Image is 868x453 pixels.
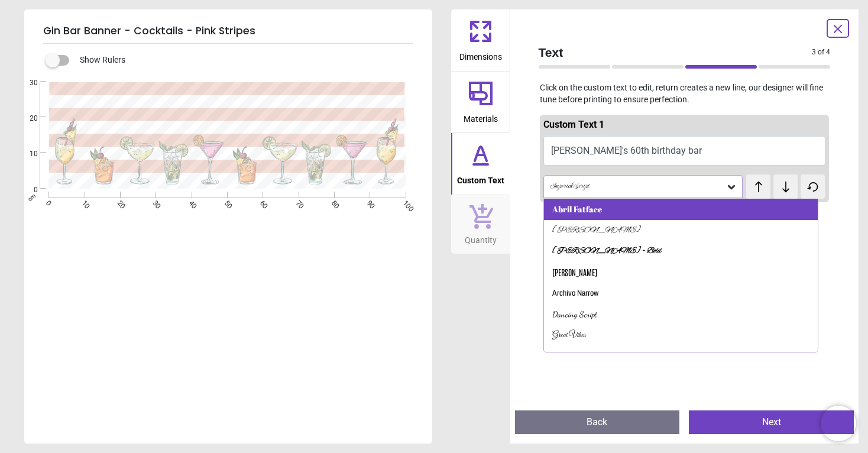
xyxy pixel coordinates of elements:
span: Materials [464,108,498,125]
span: 20 [15,114,38,124]
div: Abril Fatface [552,203,602,215]
div: Imperial Script [549,182,726,192]
span: 0 [15,185,38,195]
div: [PERSON_NAME] [552,225,641,237]
button: Dimensions [451,9,510,71]
span: Custom Text 1 [543,119,604,130]
div: [PERSON_NAME] - Bold [552,245,662,257]
iframe: Brevo live chat [821,406,856,441]
button: Back [515,410,680,434]
span: 10 [15,149,38,159]
button: Materials [451,72,510,133]
div: Great Vibes [552,330,586,342]
span: Quantity [465,229,497,247]
button: Next [689,410,854,434]
div: [GEOGRAPHIC_DATA] [552,351,635,363]
button: [PERSON_NAME]'s 60th birthday bar [543,136,826,166]
p: Click on the custom text to edit, return creates a new line, our designer will fine tune before p... [529,82,840,105]
span: Custom Text [457,169,504,187]
button: Custom Text [451,133,510,195]
span: 30 [15,78,38,88]
span: Dimensions [459,46,502,63]
span: 3 of 4 [812,47,830,57]
button: Quantity [451,195,510,254]
div: [PERSON_NAME] [552,267,597,279]
div: Archivo Narrow [552,287,598,299]
div: Show Rulers [53,53,432,67]
h5: Gin Bar Banner - Cocktails - Pink Stripes [43,19,413,44]
div: Dancing Script [552,309,597,321]
span: Text [539,44,812,61]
